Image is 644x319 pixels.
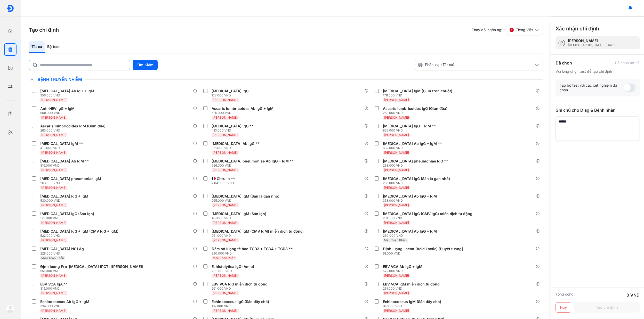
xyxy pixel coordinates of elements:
span: [PERSON_NAME] [384,98,409,102]
div: 263.000 VND [383,111,449,115]
div: Tất cả [29,41,45,53]
div: [MEDICAL_DATA] IgG (Sán lợn) [40,211,94,216]
img: logo [6,305,14,313]
span: Máu Toàn Phần [213,256,235,260]
span: [PERSON_NAME] [41,151,66,154]
div: [MEDICAL_DATA] IgM (CMV IgM) miễn dịch tự động [212,229,303,234]
span: [PERSON_NAME] [213,98,238,102]
div: [MEDICAL_DATA] pneumoniae IgM [40,176,101,181]
span: [PERSON_NAME] [41,133,66,137]
div: EBV VCA Ab IgG + IgM [383,264,422,269]
img: logo [6,4,14,12]
div: Bộ test [45,41,62,53]
div: 261.000 VND [383,287,442,291]
div: Tổng cộng [556,292,574,298]
div: Ascaris lumbricoides IgG (Giun đũa) [383,106,447,111]
span: [PERSON_NAME] [213,203,238,207]
div: 2.041.000 VND [212,181,237,185]
div: [MEDICAL_DATA] IgM ** [40,141,83,146]
div: Định lượng Pro-[MEDICAL_DATA] (PCT) [[PERSON_NAME]] [40,264,143,269]
div: 551.000 VND [40,269,145,273]
span: [PERSON_NAME] [41,309,66,313]
div: 316.000 VND [40,163,91,168]
div: 178.000 VND [383,93,454,97]
div: 413.000 VND [40,146,85,150]
div: 522.000 VND [40,234,120,238]
div: [MEDICAL_DATA] IgG + IgM (CMV IgG + IgM) [40,229,118,234]
div: 526.000 VND [212,111,276,115]
div: 263.000 VND [383,163,450,168]
div: [MEDICAL_DATA] Ab IgG + IgM [40,89,94,93]
span: [PERSON_NAME] [41,186,66,190]
h3: Xác nhận chỉ định [556,25,599,32]
div: 265.000 VND [212,199,281,203]
div: [MEDICAL_DATA] IgM (Giun tròn chuột) [383,89,452,93]
button: Huỷ [556,302,571,313]
div: 263.000 VND [40,181,103,185]
span: [PERSON_NAME] [213,238,238,242]
span: [PERSON_NAME] [213,274,238,277]
div: 179.000 VND [40,216,96,220]
span: [PERSON_NAME] [213,309,238,313]
span: [PERSON_NAME] [41,116,66,119]
span: [PERSON_NAME] [213,133,238,137]
div: 167.000 VND [383,304,443,308]
div: 413.000 VND [212,128,256,133]
span: [PERSON_NAME] [41,168,66,172]
span: [PERSON_NAME] [384,221,409,225]
div: 319.000 VND [40,287,70,291]
div: Tạo bộ test với các xét nghiệm đã chọn [560,83,623,92]
div: Citrulin ** [217,176,235,181]
span: [PERSON_NAME] [384,186,409,190]
div: 526.000 VND [212,163,296,168]
div: 230.000 VND [383,234,439,238]
div: 263.000 VND [40,128,108,133]
span: [PERSON_NAME] [384,203,409,207]
div: Anti-HEV IgG + IgM [40,106,75,111]
div: [PERSON_NAME] [568,38,616,43]
span: [PERSON_NAME] [384,291,409,295]
div: 265.000 VND [383,181,452,185]
div: 522.000 VND [383,269,424,273]
span: [PERSON_NAME] [41,274,66,277]
span: [PERSON_NAME] [213,221,238,225]
div: Ascaris lumbricoides IgM (Giun đũa) [40,124,106,128]
div: EBV VCA IgM miễn dịch tự động [383,282,440,287]
div: [MEDICAL_DATA] pneumoniae Ab IgG + IgM ** [212,159,294,163]
div: Echinococcus IgG (Sán dây chó) [212,299,269,304]
div: Echinococcus IgM (Sán dây chó) [383,299,441,304]
div: [MEDICAL_DATA] IgM (Sán lợn) [212,211,266,216]
div: 316.000 VND [212,146,262,150]
div: Định lượng Lactat (Acid Lactic) [Huyết tương] [383,247,463,251]
span: [PERSON_NAME] [384,116,409,119]
div: [MEDICAL_DATA] IgG [212,89,248,93]
span: [PERSON_NAME] [213,116,238,119]
div: 334.000 VND [40,304,91,308]
div: [MEDICAL_DATA] IgG + IgM ** [383,124,436,128]
div: [MEDICAL_DATA] IgM (Sán lá gan nhỏ) [212,194,279,199]
div: [MEDICAL_DATA] NS1 Ag [40,247,84,251]
div: 261.000 VND [212,234,305,238]
div: 632.000 VND [383,146,444,150]
div: [MEDICAL_DATA] Ab IgM ** [40,159,89,163]
div: [MEDICAL_DATA] Ab IgG + IgM ** [383,141,442,146]
div: Ascaris lumbricoides Ab IgG + IgM [212,106,273,111]
div: Phân loại (Tất cả) [418,62,534,68]
span: [PERSON_NAME] [213,151,238,154]
div: 167.000 VND [212,304,271,308]
div: 826.000 VND [383,128,438,133]
div: Bỏ chọn tất cả [615,61,640,65]
span: [PERSON_NAME] [213,291,238,295]
span: [PERSON_NAME] [41,98,66,102]
div: 200.000 VND [212,269,256,273]
div: [MEDICAL_DATA] Ab IgG + IgM [383,194,437,199]
div: 228.000 VND [40,251,86,256]
button: Tìm Kiếm [133,60,158,70]
div: [MEDICAL_DATA] pneumoniae IgG ** [383,159,448,163]
span: [PERSON_NAME] [384,151,409,154]
div: 178.000 VND [212,93,251,97]
span: Bệnh Truyền Nhiễm [35,77,85,82]
span: [PERSON_NAME] [384,133,409,137]
div: [MEDICAL_DATA] IgG + IgM [40,194,88,199]
div: 530.000 VND [40,199,90,203]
